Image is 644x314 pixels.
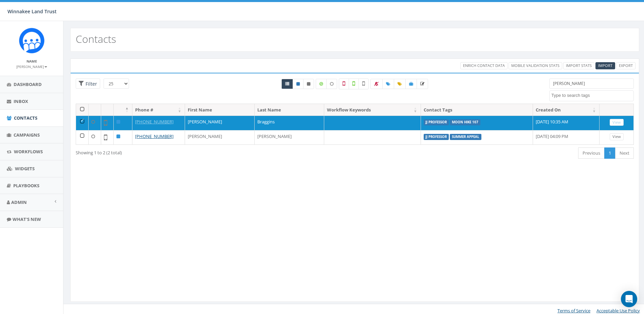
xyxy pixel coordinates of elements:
[7,8,57,15] span: Winnakee Land Trust
[185,116,255,130] td: [PERSON_NAME]
[185,104,255,116] th: First Name
[349,78,359,89] label: Validated
[84,81,97,87] span: Filter
[421,104,533,116] th: Contact Tags
[13,216,41,222] span: What's New
[374,81,379,87] span: Bulk Opt Out
[386,81,390,87] span: Add Tags
[424,119,449,125] label: JJ Professor
[19,28,44,53] img: Rally_Corp_Icon.png
[326,79,337,89] label: Data not Enriched
[307,82,310,86] i: This phone number is unsubscribed and has opted-out of all texts.
[135,133,173,139] a: [PHONE_NUMBER]
[296,82,300,86] i: This phone number is subscribed and will receive texts.
[424,134,449,140] label: JJ Professor
[610,119,624,126] a: View
[13,182,39,189] span: Playbooks
[615,147,634,159] a: Next
[14,115,37,121] span: Contacts
[15,165,35,172] span: Widgets
[616,62,636,69] a: Export
[76,78,100,89] span: Advance Filter
[598,63,612,68] span: Import
[551,92,633,99] textarea: Search
[450,119,480,125] label: Moon Hike 107
[549,78,634,89] input: Type to search
[16,63,47,69] a: [PERSON_NAME]
[563,62,594,69] a: Import Stats
[293,79,303,89] a: Active
[135,119,173,125] a: [PHONE_NUMBER]
[533,130,600,145] td: [DATE] 04:09 PM
[610,133,624,140] a: View
[420,81,424,87] span: Enrich the Selected Data
[409,81,413,87] span: Add Contacts to Campaign
[132,104,185,116] th: Phone #: activate to sort column ascending
[303,79,314,89] a: Opted Out
[11,199,27,205] span: Admin
[509,62,562,69] a: Mobile Validation Stats
[533,104,600,116] th: Created On: activate to sort column ascending
[450,134,481,140] label: Summer Appeal
[596,308,640,314] a: Acceptable Use Policy
[557,308,590,314] a: Terms of Service
[533,116,600,130] td: [DATE] 10:35 AM
[398,81,402,87] span: Update Tags
[14,132,40,138] span: Campaigns
[16,64,47,69] small: [PERSON_NAME]
[598,63,612,68] span: CSV files only
[358,78,369,89] label: Not Validated
[14,81,42,87] span: Dashboard
[281,79,293,89] a: All contacts
[339,78,349,89] label: Not a Mobile
[14,98,28,104] span: Inbox
[324,104,421,116] th: Workflow Keywords: activate to sort column ascending
[185,130,255,145] td: [PERSON_NAME]
[595,62,615,69] a: Import
[76,33,116,45] h2: Contacts
[578,147,605,159] a: Previous
[26,59,37,64] small: Name
[76,147,302,156] div: Showing 1 to 2 (2 total)
[255,130,324,145] td: [PERSON_NAME]
[14,149,43,155] span: Workflows
[255,104,324,116] th: Last Name
[255,116,324,130] td: Braggins
[460,62,508,69] a: Enrich Contact Data
[463,63,505,68] span: Enrich Contact Data
[316,79,327,89] label: Data Enriched
[604,147,615,159] a: 1
[621,291,637,307] div: Open Intercom Messenger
